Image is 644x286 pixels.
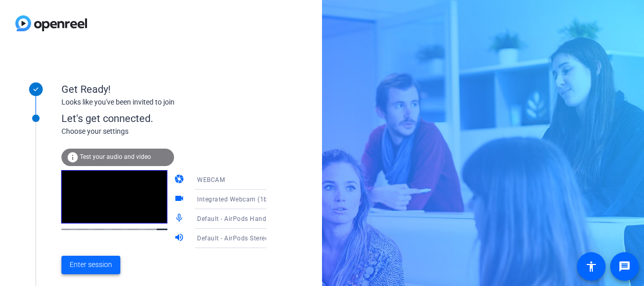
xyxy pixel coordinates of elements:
[174,232,186,244] mat-icon: volume_up
[174,193,186,206] mat-icon: videocam
[61,126,287,137] div: Choose your settings
[67,151,79,164] mat-icon: info
[61,111,287,126] div: Let's get connected.
[61,256,120,274] button: Enter session
[174,213,186,225] mat-icon: mic_none
[618,260,631,273] mat-icon: message
[174,174,186,186] mat-icon: camera
[61,97,266,108] div: Looks like you've been invited to join
[197,195,291,203] span: Integrated Webcam (1bcf:28cf)
[585,260,597,273] mat-icon: accessibility
[197,235,269,242] span: Default - AirPods Stereo
[70,259,112,270] span: Enter session
[61,81,266,97] div: Get Ready!
[80,153,151,160] span: Test your audio and video
[197,214,314,222] span: Default - AirPods Hands-Free AG Audio
[197,176,225,183] span: WEBCAM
